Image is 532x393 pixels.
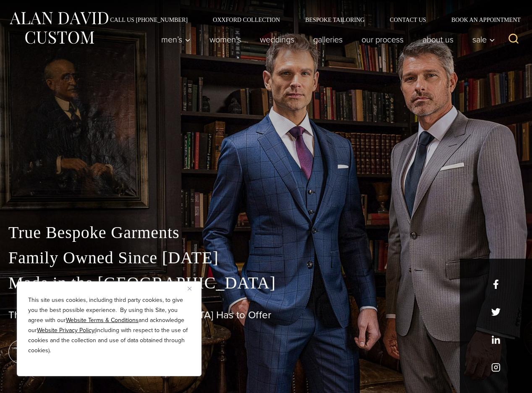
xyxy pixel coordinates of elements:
a: Website Privacy Policy [37,326,94,335]
a: Website Terms & Conditions [66,316,139,325]
h1: The Best Custom Suits [GEOGRAPHIC_DATA] Has to Offer [8,309,524,321]
img: Close [188,287,191,291]
button: Close [188,283,198,293]
button: View Search Form [503,29,524,50]
a: book an appointment [8,340,126,364]
span: Men’s [161,35,191,44]
p: True Bespoke Garments Family Owned Since [DATE] Made in the [GEOGRAPHIC_DATA] [8,220,524,296]
a: Bespoke Tailoring [293,17,377,23]
a: Book an Appointment [439,17,524,23]
a: Galleries [304,31,352,48]
nav: Primary Navigation [152,31,500,48]
span: Sale [472,35,495,44]
a: Oxxford Collection [200,17,293,23]
p: This site uses cookies, including third party cookies, to give you the best possible experience. ... [28,295,190,356]
a: About Us [413,31,463,48]
a: Women’s [200,31,251,48]
a: weddings [251,31,304,48]
nav: Secondary Navigation [97,17,524,23]
a: Our Process [352,31,413,48]
a: Contact Us [377,17,439,23]
a: Call Us [PHONE_NUMBER] [97,17,200,23]
img: Alan David Custom [8,9,109,47]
